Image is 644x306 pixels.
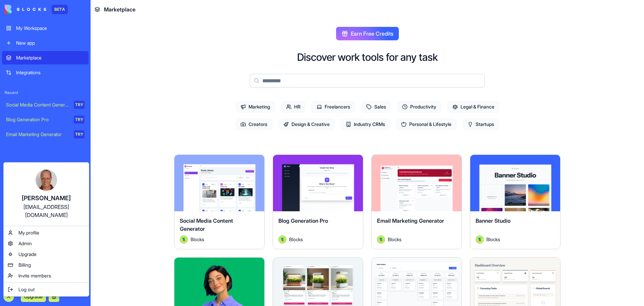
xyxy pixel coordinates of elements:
[5,238,88,249] a: Admin
[74,101,85,109] div: TRY
[36,169,57,191] img: ACg8ocJkv4jZRFjzReaFmrk5Jc0K6q8RL9cmmdW7l0nNxlLQVN5DMhly-g=s96-c
[18,262,31,268] span: Billing
[10,203,82,219] div: [EMAIL_ADDRESS][DOMAIN_NAME]
[5,164,88,224] a: [PERSON_NAME][EMAIL_ADDRESS][DOMAIN_NAME]
[5,249,88,260] a: Upgrade
[5,260,88,270] a: Billing
[18,272,51,279] span: Invite members
[10,193,82,203] div: [PERSON_NAME]
[18,251,37,258] span: Upgrade
[5,270,88,281] a: Invite members
[6,101,69,108] div: Social Media Content Generator
[6,116,69,123] div: Blog Generation Pro
[18,229,39,236] span: My profile
[74,130,85,138] div: TRY
[74,116,85,124] div: TRY
[6,131,69,138] div: Email Marketing Generator
[18,286,35,293] span: Log out
[2,90,89,95] span: Recent
[5,227,88,238] a: My profile
[18,240,32,247] span: Admin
